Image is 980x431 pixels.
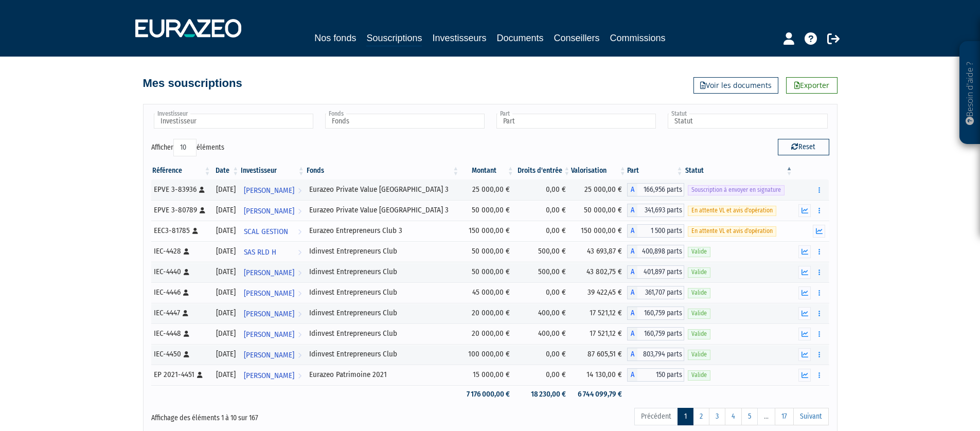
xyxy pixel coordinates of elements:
[184,269,189,275] i: [Français] Personne physique
[778,139,829,155] button: Reset
[571,262,627,282] td: 43 802,75 €
[240,282,306,303] a: [PERSON_NAME]
[309,349,456,360] div: Idinvest Entrepreneurs Club
[240,162,306,179] th: Investisseur: activer pour trier la colonne par ordre croissant
[693,77,778,94] a: Voir les documents
[298,202,301,221] i: Voir l'investisseur
[298,181,301,200] i: Voir l'investisseur
[637,368,684,382] span: 150 parts
[627,286,637,299] span: A
[627,348,637,361] span: A
[216,246,237,257] div: [DATE]
[309,184,456,195] div: Eurazeo Private Value [GEOGRAPHIC_DATA] 3
[571,324,627,344] td: 17 521,12 €
[216,266,237,277] div: [DATE]
[627,162,684,179] th: Part: activer pour trier la colonne par ordre croissant
[151,139,224,156] label: Afficher éléments
[298,346,301,365] i: Voir l'investisseur
[637,307,684,320] span: 160,759 parts
[240,221,306,241] a: SCAL GESTION
[571,282,627,303] td: 39 422,45 €
[515,324,572,344] td: 400,00 €
[244,325,294,344] span: [PERSON_NAME]
[515,344,572,365] td: 0,00 €
[309,369,456,380] div: Eurazeo Patrimoine 2021
[637,183,684,196] span: 166,956 parts
[298,284,301,303] i: Voir l'investisseur
[154,205,208,215] div: EPVE 3-80789
[216,369,237,380] div: [DATE]
[240,241,306,262] a: SAS RLD H
[240,344,306,365] a: [PERSON_NAME]
[309,205,456,215] div: Eurazeo Private Value [GEOGRAPHIC_DATA] 3
[627,265,637,279] span: A
[154,225,208,236] div: EEC3-81785
[309,246,456,257] div: Idinvest Entrepreneurs Club
[571,200,627,221] td: 50 000,00 €
[627,368,684,382] div: A - Eurazeo Patrimoine 2021
[571,221,627,241] td: 150 000,00 €
[627,368,637,382] span: A
[143,77,242,89] h4: Mes souscriptions
[460,344,514,365] td: 100 000,00 €
[216,205,237,215] div: [DATE]
[173,139,197,156] select: Afficheréléments
[688,329,710,339] span: Valide
[627,307,684,320] div: A - Idinvest Entrepreneurs Club
[571,385,627,403] td: 6 744 099,79 €
[678,408,693,425] a: 1
[610,31,666,45] a: Commissions
[240,303,306,324] a: [PERSON_NAME]
[688,247,710,257] span: Valide
[637,327,684,340] span: 160,759 parts
[571,241,627,262] td: 43 693,87 €
[183,290,189,296] i: [Français] Personne physique
[184,351,189,357] i: [Français] Personne physique
[184,331,189,337] i: [Français] Personne physique
[151,162,212,179] th: Référence : activer pour trier la colonne par ordre croissant
[515,262,572,282] td: 500,00 €
[309,308,456,318] div: Idinvest Entrepreneurs Club
[154,349,208,360] div: IEC-4450
[637,265,684,279] span: 401,897 parts
[306,162,460,179] th: Fonds: activer pour trier la colonne par ordre croissant
[192,228,198,234] i: [Français] Personne physique
[637,204,684,217] span: 341,693 parts
[135,19,241,38] img: 1732889491-logotype_eurazeo_blanc_rvb.png
[460,162,514,179] th: Montant: activer pour trier la colonne par ordre croissant
[497,31,544,45] a: Documents
[460,221,514,241] td: 150 000,00 €
[154,287,208,298] div: IEC-4446
[637,245,684,258] span: 400,898 parts
[314,31,356,45] a: Nos fonds
[786,77,838,94] a: Exporter
[309,328,456,339] div: Idinvest Entrepreneurs Club
[515,162,572,179] th: Droits d'entrée: activer pour trier la colonne par ordre croissant
[571,162,627,179] th: Valorisation: activer pour trier la colonne par ordre croissant
[688,309,710,318] span: Valide
[460,179,514,200] td: 25 000,00 €
[240,324,306,344] a: [PERSON_NAME]
[627,245,684,258] div: A - Idinvest Entrepreneurs Club
[154,184,208,195] div: EPVE 3-83936
[200,207,205,213] i: [Français] Personne physique
[212,162,240,179] th: Date: activer pour trier la colonne par ordre croissant
[571,303,627,324] td: 17 521,12 €
[460,324,514,344] td: 20 000,00 €
[298,366,301,385] i: Voir l'investisseur
[688,185,785,195] span: Souscription à envoyer en signature
[571,344,627,365] td: 87 605,51 €
[154,308,208,318] div: IEC-4447
[793,408,829,425] a: Suivant
[460,241,514,262] td: 50 000,00 €
[199,187,205,193] i: [Français] Personne physique
[460,365,514,385] td: 15 000,00 €
[216,328,237,339] div: [DATE]
[515,241,572,262] td: 500,00 €
[627,204,637,217] span: A
[693,408,709,425] a: 2
[298,325,301,344] i: Voir l'investisseur
[627,204,684,217] div: A - Eurazeo Private Value Europe 3
[244,222,288,241] span: SCAL GESTION
[184,248,189,255] i: [Français] Personne physique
